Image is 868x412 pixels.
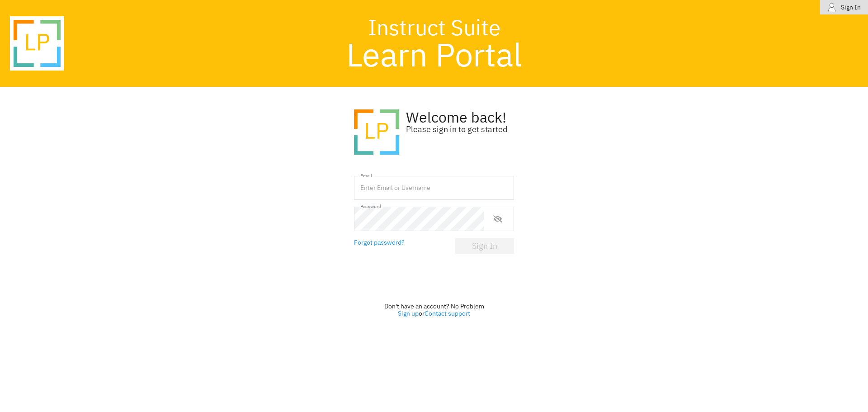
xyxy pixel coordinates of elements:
div: Don't have an account? No Problem [354,303,514,310]
div: Please sign in to get started [406,125,507,134]
div: Instruct Suite [368,16,500,38]
div: or [354,310,514,317]
div: Welcome back! [406,109,507,125]
div: Sign In [841,2,861,13]
a: Sign up [398,309,419,317]
div: Learn Portal [346,38,522,71]
a: Contact support [425,309,470,317]
button: show or hide password [488,209,508,229]
a: Forgot password? [354,238,423,254]
input: Enter Email or Username [354,176,514,200]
